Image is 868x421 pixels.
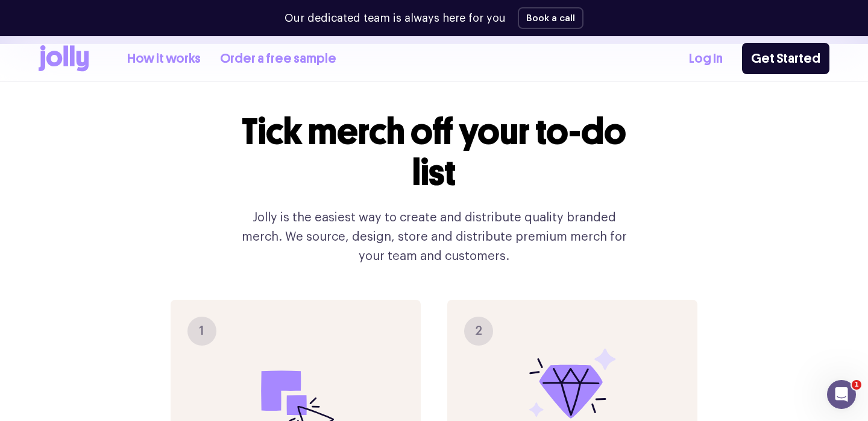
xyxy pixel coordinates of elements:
span: 2 [475,321,482,341]
span: 1 [199,321,204,341]
a: Log In [689,49,723,69]
a: How it works [127,49,201,69]
h2: Tick merch off your to-do list [231,112,637,194]
p: Our dedicated team is always here for you [285,10,506,27]
p: Jolly is the easiest way to create and distribute quality branded merch. We source, design, store... [231,208,637,266]
iframe: Intercom live chat [827,380,856,409]
button: Book a call [518,7,583,29]
a: Order a free sample [220,49,336,69]
span: 1 [852,380,861,390]
a: Get Started [742,43,829,74]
